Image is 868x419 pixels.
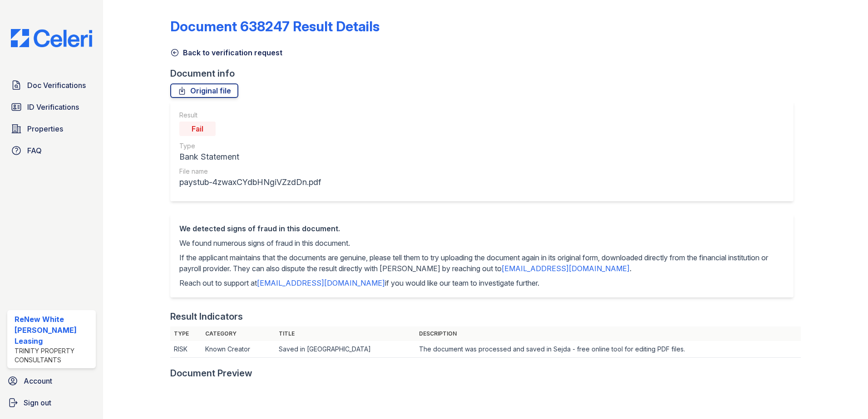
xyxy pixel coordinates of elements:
[170,326,202,341] th: Type
[179,278,784,288] p: Reach out to support at if you would like our team to investigate further.
[7,76,96,94] a: Doc Verifications
[630,264,631,273] span: .
[7,120,96,138] a: Properties
[202,341,275,358] td: Known Creator
[179,176,321,189] div: paystub-4zwaxCYdbHNgiVZzdDn.pdf
[179,238,784,248] p: We found numerous signs of fraud in this document.
[170,47,282,58] a: Back to verification request
[179,167,321,176] div: File name
[170,67,801,80] div: Document info
[202,326,275,341] th: Category
[4,372,99,390] a: Account
[179,111,321,120] div: Result
[502,264,630,273] a: [EMAIL_ADDRESS][DOMAIN_NAME]
[415,326,801,341] th: Description
[15,346,92,365] div: Trinity Property Consultants
[170,367,252,380] div: Document Preview
[415,341,801,358] td: The document was processed and saved in Sejda - free online tool for editing PDF files.
[4,394,99,412] a: Sign out
[170,341,202,358] td: RISK
[27,80,86,91] span: Doc Verifications
[24,397,51,408] span: Sign out
[27,145,42,156] span: FAQ
[4,29,99,47] img: CE_Logo_Blue-a8612792a0a2168367f1c8372b55b34899dd931a85d93a1a3d3e32e68fde9ad4.png
[179,252,784,274] p: If the applicant maintains that the documents are genuine, please tell them to try uploading the ...
[275,341,415,358] td: Saved in [GEOGRAPHIC_DATA]
[179,223,784,234] div: We detected signs of fraud in this document.
[257,278,385,287] a: [EMAIL_ADDRESS][DOMAIN_NAME]
[27,123,63,134] span: Properties
[275,326,415,341] th: Title
[179,151,321,163] div: Bank Statement
[179,141,321,151] div: Type
[27,102,79,112] span: ID Verifications
[179,122,216,136] div: Fail
[15,314,92,346] div: ReNew White [PERSON_NAME] Leasing
[24,375,52,386] span: Account
[7,141,96,160] a: FAQ
[170,310,243,323] div: Result Indicators
[170,18,380,34] a: Document 638247 Result Details
[7,98,96,116] a: ID Verifications
[170,83,238,98] a: Original file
